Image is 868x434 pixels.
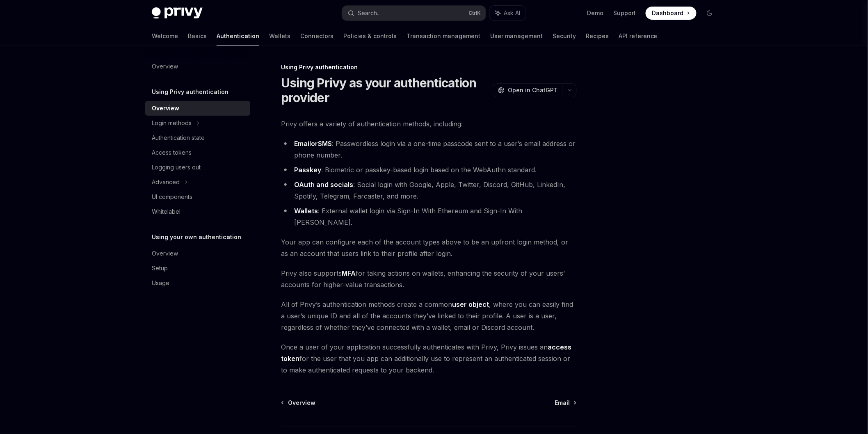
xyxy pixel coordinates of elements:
[145,101,250,116] a: Overview
[145,204,250,219] a: Whitelabel
[281,205,577,228] li: : External wallet login via Sign-In With Ethereum and Sign-In With [PERSON_NAME].
[613,9,636,17] a: Support
[342,269,356,278] a: MFA
[152,162,201,172] div: Logging users out
[281,267,577,290] span: Privy also supports for taking actions on wallets, enhancing the security of your users’ accounts...
[145,145,250,160] a: Access tokens
[358,8,381,18] div: Search...
[152,148,192,158] div: Access tokens
[152,103,179,113] div: Overview
[145,59,250,74] a: Overview
[281,341,577,376] span: Once a user of your application successfully authenticates with Privy, Privy issues an for the us...
[587,9,603,17] a: Demo
[294,139,311,148] a: Email
[145,130,250,145] a: Authentication state
[342,6,486,21] button: Search...CtrlK
[281,179,577,202] li: : Social login with Google, Apple, Twitter, Discord, GitHub, LinkedIn, Spotify, Telegram, Farcast...
[152,207,180,217] div: Whitelabel
[281,118,577,130] span: Privy offers a variety of authentication methods, including:
[281,236,577,259] span: Your app can configure each of the account types above to be an upfront login method, or as an ac...
[281,164,577,176] li: : Biometric or passkey-based login based on the WebAuthn standard.
[646,7,697,20] a: Dashboard
[508,86,558,94] span: Open in ChatGPT
[152,249,178,258] div: Overview
[152,263,168,273] div: Setup
[152,232,241,242] h5: Using your own authentication
[281,63,577,71] div: Using Privy authentication
[555,399,576,407] a: Email
[468,10,481,16] span: Ctrl K
[152,177,180,187] div: Advanced
[553,26,576,46] a: Security
[145,246,250,261] a: Overview
[152,7,203,19] img: dark logo
[145,160,250,175] a: Logging users out
[452,300,489,309] a: user object
[318,139,332,148] a: SMS
[152,278,169,288] div: Usage
[152,118,192,128] div: Login methods
[282,399,315,407] a: Overview
[145,261,250,276] a: Setup
[152,62,178,71] div: Overview
[703,7,716,20] button: Toggle dark mode
[490,6,526,21] button: Ask AI
[407,26,480,46] a: Transaction management
[586,26,609,46] a: Recipes
[490,26,543,46] a: User management
[281,299,577,333] span: All of Privy’s authentication methods create a common , where you can easily find a user’s unique...
[493,83,563,97] button: Open in ChatGPT
[288,399,315,407] span: Overview
[152,133,205,143] div: Authentication state
[145,190,250,204] a: UI components
[294,180,353,189] a: OAuth and socials
[188,26,207,46] a: Basics
[504,9,520,17] span: Ask AI
[300,26,333,46] a: Connectors
[555,399,570,407] span: Email
[294,139,332,148] strong: or
[152,192,192,202] div: UI components
[269,26,290,46] a: Wallets
[217,26,259,46] a: Authentication
[281,138,577,161] li: : Passwordless login via a one-time passcode sent to a user’s email address or phone number.
[294,207,318,215] a: Wallets
[343,26,397,46] a: Policies & controls
[294,166,321,174] a: Passkey
[281,75,489,105] h1: Using Privy as your authentication provider
[619,26,658,46] a: API reference
[152,26,178,46] a: Welcome
[145,276,250,290] a: Usage
[152,87,228,97] h5: Using Privy authentication
[652,9,684,17] span: Dashboard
